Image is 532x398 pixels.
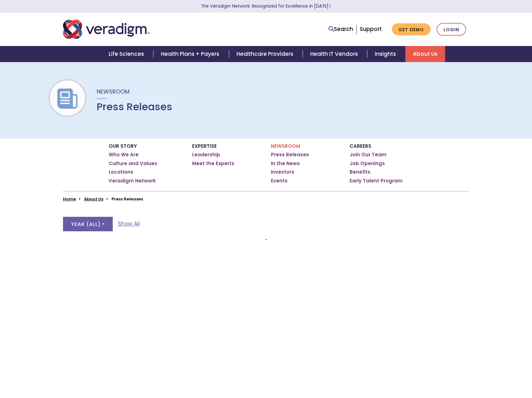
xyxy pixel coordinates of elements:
[350,160,385,167] a: Job Openings
[109,169,133,175] a: Locations
[109,152,139,158] a: Who We Are
[109,160,157,167] a: Culture and Values
[192,160,234,167] a: Meet the Experts
[350,152,386,158] a: Join Our Team
[97,88,129,95] span: Newsroom
[84,196,103,202] a: About Us
[153,46,229,62] a: Health Plans + Payers
[101,46,153,62] a: Life Sciences
[360,25,382,33] a: Support
[405,46,445,62] a: About Us
[350,169,370,175] a: Benefits
[118,220,140,228] a: Show All
[63,196,76,202] a: Home
[97,101,172,113] h1: Press Releases
[201,3,331,9] a: The Veradigm Network: Recognized for Excellence in [DATE]Learn More
[437,23,466,36] a: Login
[229,46,303,62] a: Healthcare Providers
[109,178,156,184] a: Veradigm Network
[271,160,300,167] a: In the News
[367,46,405,62] a: Insights
[329,25,353,33] a: Search
[271,152,309,158] a: Press Releases
[303,46,367,62] a: Health IT Vendors
[192,152,220,158] a: Leadership
[266,239,267,245] nav: Pagination Controls
[271,178,288,184] a: Events
[329,3,331,9] span: Learn More
[392,23,431,36] a: Get Demo
[63,19,150,40] img: Veradigm logo
[63,217,113,231] button: Year (All)
[271,169,294,175] a: Investors
[350,178,403,184] a: Early Talent Program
